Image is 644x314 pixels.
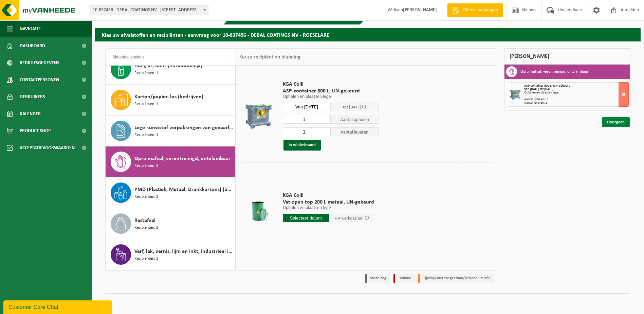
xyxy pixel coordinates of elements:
span: Lege kunststof verpakkingen van gevaarlijke stoffen [134,124,234,132]
div: Aantal leveren: 1 [524,101,628,105]
h3: Opruimafval, verontreinigd, ontvlambaar [520,66,588,77]
span: Verf, lak, vernis, lijm en inkt, industrieel in kleinverpakking [134,247,234,256]
span: Restafval [134,216,155,225]
div: Keuze recipiënt en planning [236,49,304,66]
span: Product Shop [20,122,51,139]
span: Recipiënten: 1 [134,70,158,76]
strong: [PERSON_NAME] [403,7,437,13]
span: KGA Colli [283,81,379,88]
span: Vat open top 200 L metaal, UN-gekeurd [283,199,375,206]
p: Ophalen en plaatsen lege [283,206,375,210]
input: Selecteer datum [283,214,329,222]
span: 10-837456 - DEBAL COATINGS NV - 8800 ROESELARE, ONLEDEBEEKSTRAAT 9 [90,5,208,15]
button: Verf, lak, vernis, lijm en inkt, industrieel in kleinverpakking Recipiënten: 1 [106,239,236,270]
button: Karton/papier, los (bedrijven) Recipiënten: 1 [106,85,236,116]
input: Materiaal zoeken [109,52,232,62]
iframe: chat widget [3,299,113,314]
li: Holiday [393,274,415,283]
span: ASP-container 800 L, UN-gekeurd [283,88,379,94]
span: ASP-container 800 L, UN-gekeurd [524,84,570,88]
span: Kalender [20,105,41,122]
span: Recipiënten: 1 [134,132,158,138]
span: Aantal leveren [331,127,379,136]
span: PMD (Plastiek, Metaal, Drankkartons) (bedrijven) [134,186,234,194]
span: + 4 werkdag(en) [335,216,364,221]
span: tot [DATE] [343,105,361,109]
span: Contactpersonen [20,71,59,88]
span: 10-837456 - DEBAL COATINGS NV - 8800 ROESELARE, ONLEDEBEEKSTRAAT 9 [90,5,208,15]
span: Aantal ophalen [331,115,379,124]
button: PMD (Plastiek, Metaal, Drankkartons) (bedrijven) Recipiënten: 1 [106,177,236,208]
span: Recipiënten: 1 [134,256,158,262]
li: Tijdelijk niet toegestaan/période limitée [418,274,494,283]
span: Offerte aanvragen [461,7,500,14]
div: Ophalen en plaatsen lege [524,91,628,94]
a: Offerte aanvragen [447,3,503,17]
button: Restafval Recipiënten: 1 [106,208,236,239]
span: Recipiënten: 1 [134,194,158,200]
a: Doorgaan [602,117,630,127]
li: Vaste dag [365,274,390,283]
span: Navigatie [20,20,41,37]
span: Recipiënten: 1 [134,101,158,107]
button: Hol glas, bont (huishoudelijk) Recipiënten: 1 [106,54,236,85]
button: In winkelmand [283,140,321,151]
span: Gebruikers [20,88,45,105]
span: KGA Colli [283,192,375,199]
span: Opruimafval, verontreinigd, ontvlambaar [134,155,231,163]
h2: Kies uw afvalstoffen en recipiënten - aanvraag voor 10-837456 - DEBAL COATINGS NV - ROESELARE [95,28,641,41]
span: Recipiënten: 2 [134,163,158,169]
span: Karton/papier, los (bedrijven) [134,93,203,101]
span: Recipiënten: 1 [134,225,158,231]
button: Lege kunststof verpakkingen van gevaarlijke stoffen Recipiënten: 1 [106,116,236,146]
span: Hol glas, bont (huishoudelijk) [134,62,202,70]
div: [PERSON_NAME] [504,48,630,65]
strong: Van [DATE] tot [DATE] [524,87,553,91]
span: Dashboard [20,37,45,54]
span: Acceptatievoorwaarden [20,139,75,156]
button: Opruimafval, verontreinigd, ontvlambaar Recipiënten: 2 [106,146,236,177]
input: Selecteer datum [283,103,331,111]
span: Bedrijfsgegevens [20,54,59,71]
div: Aantal ophalen : 1 [524,98,628,101]
p: Ophalen en plaatsen lege [283,94,379,99]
